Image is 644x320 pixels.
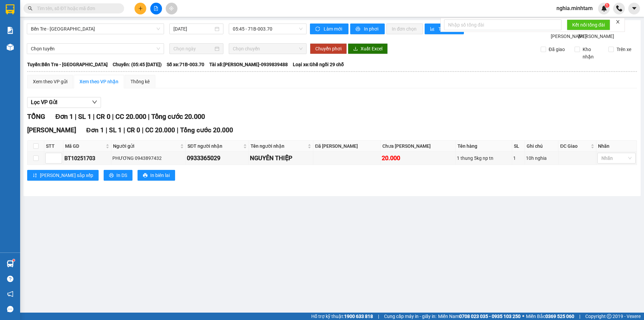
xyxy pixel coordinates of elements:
div: 1 [513,154,524,162]
th: Ghi chú [525,141,558,152]
td: NGUYÊN THIỆP [249,152,313,165]
span: message [7,306,13,312]
span: printer [356,27,361,32]
span: | [123,126,125,134]
input: 14/10/2025 [173,25,213,33]
span: | [112,112,114,121]
span: Số xe: 71B-003.70 [167,61,204,68]
span: Chọn chuyến [233,44,303,54]
span: Miền Nam [438,313,521,320]
span: [PERSON_NAME] sắp xếp [40,172,93,179]
span: | [148,112,150,121]
span: Hỗ trợ kỹ thuật: [311,313,373,320]
div: 10h nghia [526,154,557,162]
div: PHƯƠNG 0943897432 [112,154,184,162]
div: Nhãn [598,142,635,150]
div: BT10251703 [64,154,110,163]
span: TỔNG [27,112,45,121]
img: logo-vxr [6,4,14,14]
span: CC 20.000 [145,126,175,134]
button: file-add [150,3,162,14]
div: Xem theo VP gửi [33,78,67,85]
span: 05:45 - 71B-003.70 [233,24,303,34]
span: | [378,313,379,320]
img: icon-new-feature [601,5,607,11]
button: sort-ascending[PERSON_NAME] sắp xếp [27,170,99,181]
span: Bến Tre - Sài Gòn [31,24,160,34]
span: nghia.minhtam [551,4,598,12]
span: notification [7,291,13,297]
td: BT10251703 [63,152,111,165]
div: 1 thung 5kg np tn [457,154,511,162]
span: printer [109,173,114,178]
sup: 1 [13,259,15,261]
span: plus [138,6,143,11]
span: Tổng cước 20.000 [180,126,233,134]
span: In DS [116,172,127,179]
button: Chuyển phơi [310,43,347,54]
span: CR 0 [127,126,140,134]
span: | [142,126,144,134]
th: Chưa [PERSON_NAME] [381,141,456,152]
span: | [177,126,178,134]
span: [PERSON_NAME] [27,126,76,134]
th: SL [512,141,525,152]
span: sync [315,27,321,32]
span: ĐC Giao [560,142,589,150]
span: SL 1 [78,112,91,121]
b: Tuyến: Bến Tre - [GEOGRAPHIC_DATA] [27,62,108,67]
span: question-circle [7,276,13,282]
span: | [106,126,107,134]
span: Loại xe: Ghế ngồi 29 chỗ [293,61,344,68]
th: STT [44,141,63,152]
span: | [579,313,580,320]
span: Tên người nhận [251,142,306,150]
button: caret-down [628,3,640,14]
span: Chọn tuyến [31,44,160,54]
button: printerIn phơi [350,24,385,34]
span: Kho nhận [580,46,603,60]
span: down [92,99,97,105]
button: Lọc VP Gửi [27,97,101,108]
span: printer [143,173,148,178]
span: Chuyến: (05:45 [DATE]) [113,61,162,68]
span: bar-chart [430,27,436,32]
span: Đơn 1 [86,126,104,134]
button: plus [135,3,146,14]
span: Đã giao [546,46,568,53]
span: copyright [607,314,611,319]
button: printerIn biên lai [138,170,175,181]
img: warehouse-icon [7,44,14,51]
span: Lọc VP Gửi [31,98,57,106]
span: search [28,6,33,11]
span: caret-down [631,5,637,11]
span: Làm mới [324,25,343,33]
button: Kết nối tổng đài [567,19,610,30]
input: Chọn ngày [173,45,213,52]
span: Xuất Excel [361,45,382,52]
button: aim [166,3,177,14]
span: | [93,112,95,121]
strong: 1900 633 818 [344,314,373,319]
img: warehouse-icon [7,260,14,267]
span: Kết nối tổng đài [572,21,605,29]
span: file-add [154,6,158,11]
span: Tổng cước 20.000 [151,112,205,121]
span: close [615,19,620,24]
button: syncLàm mới [310,24,348,34]
span: aim [169,6,174,11]
span: SL 1 [109,126,122,134]
button: printerIn DS [104,170,132,181]
span: | [75,112,76,121]
div: 0933365029 [187,153,248,163]
span: 1 [606,3,608,8]
div: 20.000 [382,153,454,163]
button: downloadXuất Excel [348,43,388,54]
button: In đơn chọn [386,24,423,34]
span: CR 0 [96,112,110,121]
span: Đơn 1 [55,112,73,121]
input: Nhập số tổng đài [444,19,561,30]
input: Tìm tên, số ĐT hoặc mã đơn [37,5,116,12]
div: Xem theo VP nhận [79,78,118,85]
strong: 0708 023 035 - 0935 103 250 [459,314,521,319]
